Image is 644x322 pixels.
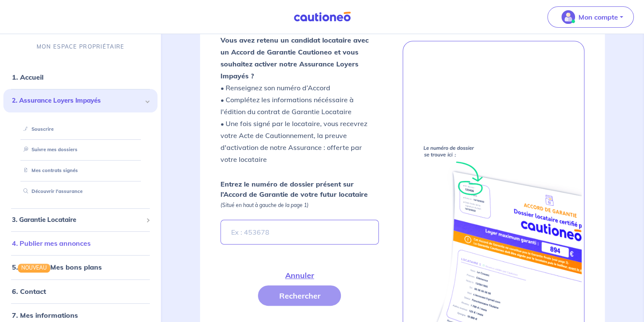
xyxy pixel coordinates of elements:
a: Souscrire [20,126,54,132]
a: 4. Publier mes annonces [12,239,91,247]
p: • Renseignez son numéro d’Accord • Complétez les informations nécéssaire à l'édition du contrat d... [220,34,378,165]
a: Mes contrats signés [20,167,78,173]
a: 1. Accueil [12,73,43,81]
a: Suivre mes dossiers [20,147,77,152]
p: MON ESPACE PROPRIÉTAIRE [37,43,124,51]
img: Cautioneo [290,11,354,22]
span: 3. Garantie Locataire [12,215,143,224]
strong: Entrez le numéro de dossier présent sur l’Accord de Garantie de votre futur locataire [220,180,368,198]
div: Souscrire [14,122,147,136]
strong: Vous avez retenu un candidat locataire avec un Accord de Garantie Cautioneo et vous souhaitez act... [220,36,369,80]
div: Mes contrats signés [14,164,147,178]
div: 3. Garantie Locataire [3,211,157,228]
button: illu_account_valid_menu.svgMon compte [547,6,634,28]
span: 2. Assurance Loyers Impayés [12,96,143,106]
p: Mon compte [578,12,618,22]
div: 4. Publier mes annonces [3,235,157,252]
div: Découvrir l'assurance [14,184,147,198]
div: 5.NOUVEAUMes bons plans [3,259,157,276]
div: 6. Contact [3,282,157,299]
img: illu_account_valid_menu.svg [561,10,575,24]
em: (Situé en haut à gauche de la page 1) [220,202,309,208]
a: 6. Contact [12,287,46,295]
div: 1. Accueil [3,69,157,86]
input: Ex : 453678 [220,220,378,244]
div: 2. Assurance Loyers Impayés [3,89,157,112]
a: 5.NOUVEAUMes bons plans [12,263,102,271]
a: Découvrir l'assurance [20,188,83,194]
a: 7. Mes informations [12,310,78,319]
div: Suivre mes dossiers [14,143,147,157]
button: Annuler [264,265,335,285]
